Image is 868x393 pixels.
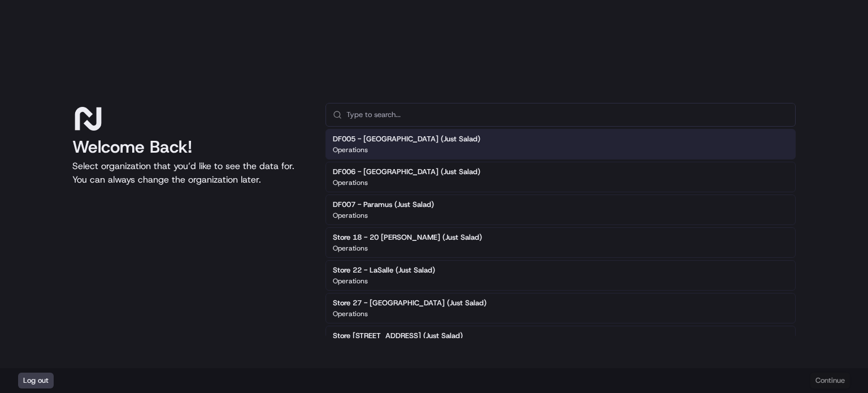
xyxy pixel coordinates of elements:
[72,137,307,157] h1: Welcome Back!
[333,309,368,318] p: Operations
[333,134,480,144] h2: DF005 - [GEOGRAPHIC_DATA] (Just Salad)
[18,373,54,388] button: Log out
[333,211,368,220] p: Operations
[333,298,487,308] h2: Store 27 - [GEOGRAPHIC_DATA] (Just Salad)
[333,331,463,341] h2: Store [STREET_ADDRESS] (Just Salad)
[333,200,434,210] h2: DF007 - Paramus (Just Salad)
[333,232,482,243] h2: Store 18 - 20 [PERSON_NAME] (Just Salad)
[333,265,435,275] h2: Store 22 - LaSalle (Just Salad)
[333,178,368,187] p: Operations
[72,159,307,187] p: Select organization that you’d like to see the data for. You can always change the organization l...
[346,103,788,126] input: Type to search...
[333,145,368,154] p: Operations
[333,167,480,177] h2: DF006 - [GEOGRAPHIC_DATA] (Just Salad)
[333,277,368,286] p: Operations
[333,244,368,253] p: Operations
